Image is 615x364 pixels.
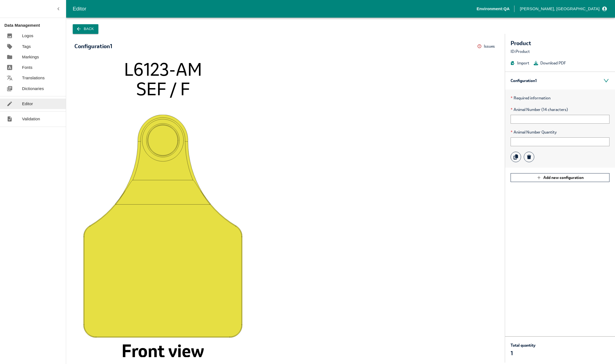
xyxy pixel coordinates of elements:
p: [PERSON_NAME], [GEOGRAPHIC_DATA] [520,6,600,12]
div: Editor [73,5,477,13]
p: Fonts [22,64,33,70]
p: Data Management [4,22,66,28]
p: Environment: QA [477,6,510,12]
button: Download PDF [534,60,566,66]
tspan: Front view [122,339,204,362]
button: Back [73,24,98,34]
button: Import [511,60,529,66]
p: Validation [22,116,40,122]
div: ID: Product [511,48,609,55]
span: Animal Number Quantity [511,129,609,135]
p: Markings [22,54,39,60]
p: Translations [22,75,45,81]
p: Logos [22,33,33,39]
span: Animal Number [511,107,609,113]
tspan: L6123-AM [124,58,202,80]
button: Issues [477,42,497,51]
p: 1 [511,349,535,357]
p: Required information [511,95,609,101]
p: Total quantity [511,342,535,348]
div: Configuration 1 [74,43,112,49]
button: profile [518,4,608,13]
span: (14 characters) [541,107,568,113]
p: Dictionaries [22,86,44,92]
div: Product [511,39,609,47]
button: Add new configuration [511,173,609,182]
tspan: SEF / F [136,77,190,100]
p: Editor [22,101,33,107]
p: Tags [22,44,31,50]
div: Configuration 1 [505,72,615,89]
